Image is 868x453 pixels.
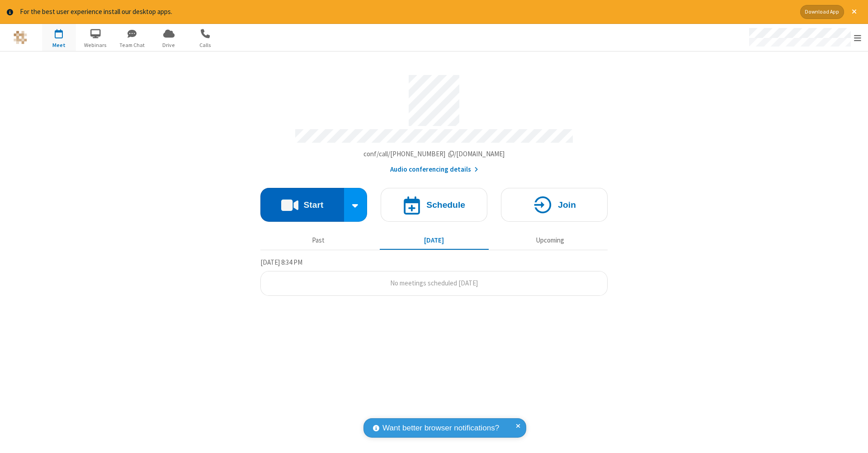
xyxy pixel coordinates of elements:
button: Join [501,188,608,222]
span: [DATE] 8:34 PM [260,258,302,266]
button: Upcoming [495,232,604,249]
span: Copy my meeting room link [363,149,505,158]
span: Drive [152,41,186,49]
h4: Start [303,201,323,209]
button: Download App [800,5,844,19]
button: Past [264,232,373,249]
div: Start conference options [344,188,368,222]
div: For the best user experience install our desktop apps. [20,7,793,17]
span: No meetings scheduled [DATE] [390,279,478,287]
button: Start [260,188,344,222]
h4: Schedule [426,201,465,209]
button: Schedule [381,188,487,222]
div: Open menu [741,24,868,51]
button: Copy my meeting room linkCopy my meeting room link [363,149,505,159]
h4: Join [558,201,576,209]
img: QA Selenium DO NOT DELETE OR CHANGE [14,31,27,44]
span: Want better browser notifications? [382,422,499,434]
span: Team Chat [115,41,149,49]
span: Meet [42,41,76,49]
section: Today's Meetings [260,257,608,296]
section: Account details [260,68,608,174]
button: Logo [3,24,37,51]
button: Close alert [847,5,861,19]
button: [DATE] [380,232,489,249]
span: Calls [189,41,222,49]
button: Audio conferencing details [390,164,478,175]
span: Webinars [79,41,113,49]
